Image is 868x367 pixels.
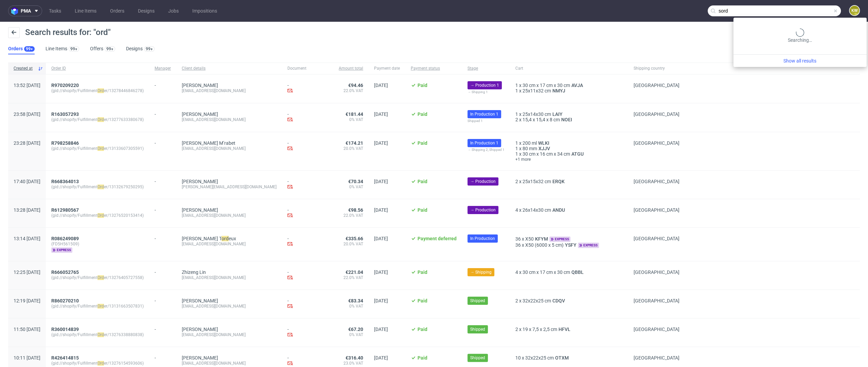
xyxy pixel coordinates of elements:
[525,236,534,242] span: X50
[470,235,495,242] span: In Production
[98,213,104,218] mark: Ord
[287,66,327,71] span: Document
[418,327,427,332] span: Paid
[338,332,363,337] span: 0% VAT
[374,236,388,241] span: [DATE]
[515,298,623,303] div: x
[182,236,236,241] a: [PERSON_NAME] Tordeux
[470,178,496,185] span: → Production
[346,140,363,146] span: €174.21
[338,275,363,280] span: 22.0% VAT
[515,146,623,151] div: x
[578,243,599,248] span: express
[51,83,80,88] a: R970209220
[11,7,21,15] img: logo
[25,28,111,37] span: Search results for: "ord"
[182,241,277,247] div: [EMAIL_ADDRESS][DOMAIN_NAME]
[557,327,572,332] a: HFVL
[51,361,144,366] span: (gid://shopify/Fulfillment er/13276154593606)
[71,5,101,16] a: Line Items
[634,355,679,361] span: [GEOGRAPHIC_DATA]
[560,117,573,122] a: NOEI
[51,111,79,117] span: R163057293
[515,140,623,146] div: x
[374,83,388,88] span: [DATE]
[515,269,518,275] span: 4
[182,88,277,93] div: [EMAIL_ADDRESS][DOMAIN_NAME]
[634,236,679,241] span: [GEOGRAPHIC_DATA]
[515,179,623,184] div: x
[467,89,504,95] div: → Shipping 1
[155,109,171,117] div: -
[346,236,363,241] span: €335.66
[515,88,518,93] span: 1
[564,242,578,248] a: YSFY
[14,66,35,71] span: Created at
[98,117,104,122] mark: Ord
[537,140,551,146] a: WLKI
[515,66,623,71] span: Cart
[736,29,864,43] div: Searching…
[51,327,80,332] a: R360014839
[418,140,427,146] span: Paid
[287,269,327,281] div: -
[155,205,171,213] div: -
[411,66,457,71] span: Payment status
[470,111,498,117] span: In Production 1
[222,236,229,241] mark: ord
[14,140,40,146] span: 23:28 [DATE]
[515,355,521,361] span: 10
[155,267,171,275] div: -
[338,213,363,218] span: 22.0% VAT
[551,207,566,213] a: ANDU
[418,355,427,361] span: Paid
[26,47,33,51] div: 99+
[537,146,551,151] a: XJJV
[418,269,427,275] span: Paid
[470,140,498,146] span: In Production 1
[287,83,327,94] div: -
[554,355,570,361] a: OTXM
[51,179,79,184] span: R668364013
[51,184,144,190] span: (gid://shopify/Fulfillment er/13132679250295)
[51,146,144,151] span: (gid://shopify/Fulfillment er/13133607305591)
[51,275,144,280] span: (gid://shopify/Fulfillment er/13276405727558)
[51,303,144,309] span: (gid://shopify/Fulfillment er/13131663507831)
[515,242,623,248] div: x
[850,6,859,15] figcaption: KW
[182,66,277,71] span: Client details
[21,8,31,13] span: pma
[155,138,171,146] div: -
[90,43,115,54] a: Offers99+
[374,207,388,213] span: [DATE]
[570,269,585,275] a: QBBL
[515,207,623,213] div: x
[418,236,457,241] span: Payment deferred
[348,179,363,184] span: €70.34
[515,207,518,213] span: 4
[470,82,499,88] span: → Production 1
[515,179,518,184] span: 2
[14,269,40,275] span: 12:25 [DATE]
[634,111,679,117] span: [GEOGRAPHIC_DATA]
[374,298,388,303] span: [DATE]
[155,233,171,241] div: -
[51,269,80,275] a: R666052765
[51,83,79,88] span: R970209220
[51,247,72,253] span: express
[182,355,218,361] a: [PERSON_NAME]
[515,355,623,361] div: x
[525,355,554,361] span: 32x22x25 cm
[551,88,567,93] a: NMYJ
[522,179,551,184] span: 25x15x32 cm
[155,80,171,88] div: -
[155,324,171,332] div: -
[155,295,171,303] div: -
[14,236,40,241] span: 13:14 [DATE]
[418,207,427,213] span: Paid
